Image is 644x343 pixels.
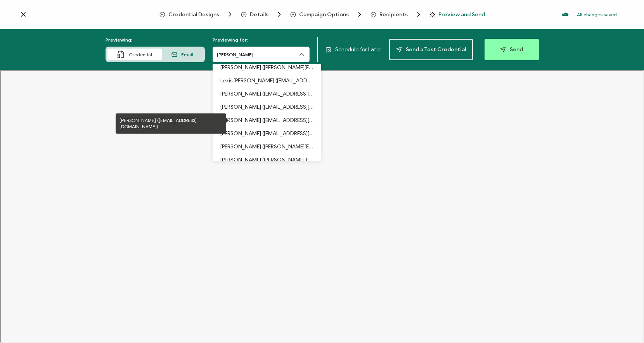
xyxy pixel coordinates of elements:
[168,12,219,17] span: Credential Designs
[213,37,248,43] span: Previewing for:
[159,10,485,18] div: Breadcrumb
[116,113,226,134] div: [PERSON_NAME] ([EMAIL_ADDRESS][DOMAIN_NAME])
[106,37,132,43] span: Previewing:
[370,10,422,18] span: Recipients
[605,306,644,343] iframe: Chat Widget
[485,39,539,60] button: Send
[290,10,364,18] span: Campaign Options
[159,10,234,18] span: Credential Designs
[250,12,268,17] span: Details
[220,140,313,153] p: [PERSON_NAME] ([PERSON_NAME][EMAIL_ADDRESS][DOMAIN_NAME])
[220,127,313,140] p: [PERSON_NAME] ([EMAIL_ADDRESS][DOMAIN_NAME])
[379,12,408,17] span: Recipients
[220,101,313,114] p: [PERSON_NAME] ([EMAIL_ADDRESS][DOMAIN_NAME])
[577,12,617,17] p: All changes saved
[438,12,485,17] span: Preview and Send
[181,52,193,57] span: Email
[500,47,523,52] span: Send
[129,52,152,57] span: Credential
[299,12,349,17] span: Campaign Options
[429,12,485,17] span: Preview and Send
[220,153,313,167] p: [PERSON_NAME] ([PERSON_NAME][EMAIL_ADDRESS][PERSON_NAME][DOMAIN_NAME])
[220,87,313,101] p: [PERSON_NAME] ([EMAIL_ADDRESS][DOMAIN_NAME])
[396,47,466,52] span: Send a Test Credential
[220,74,313,87] p: Lexis [PERSON_NAME] ([EMAIL_ADDRESS][DOMAIN_NAME])
[220,61,313,74] p: [PERSON_NAME] ([PERSON_NAME][EMAIL_ADDRESS][DOMAIN_NAME])
[389,39,473,60] button: Send a Test Credential
[241,10,283,18] span: Details
[335,46,381,53] span: Schedule for Later
[213,47,310,62] input: Search recipient
[220,114,313,127] p: [PERSON_NAME] ([EMAIL_ADDRESS][DOMAIN_NAME])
